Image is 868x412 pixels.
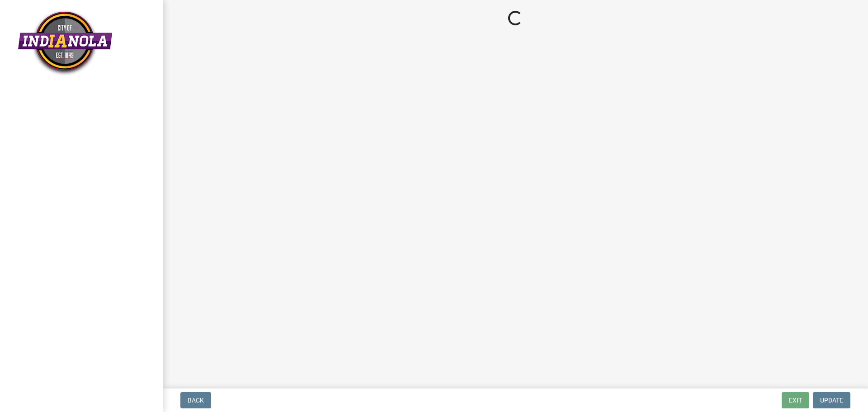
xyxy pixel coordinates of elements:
button: Back [180,392,211,408]
button: Exit [782,392,809,408]
span: Update [820,397,843,404]
button: Update [813,392,850,408]
span: Back [188,397,204,404]
img: City of Indianola, Iowa [18,9,112,76]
